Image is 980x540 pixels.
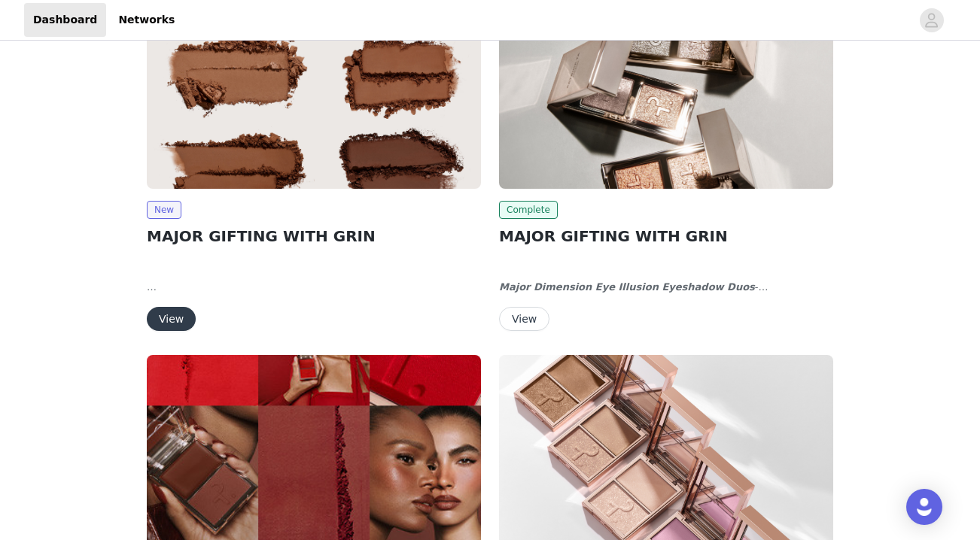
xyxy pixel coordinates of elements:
a: Networks [109,3,184,37]
a: View [499,314,549,325]
div: avatar [924,8,939,32]
div: Open Intercom Messenger [906,489,942,525]
span: Complete [499,201,558,219]
button: View [499,307,549,331]
a: View [147,314,196,325]
h2: MAJOR GIFTING WITH GRIN [147,225,481,247]
a: Dashboard [24,3,106,37]
button: View [147,307,196,331]
strong: Major Dimension Eye Illusion Eyeshadow Duos [499,281,755,293]
h2: MAJOR GIFTING WITH GRIN [499,225,833,247]
div: - [PERSON_NAME] made to stand out. It’s effortless elegance and just enough drama. With a beautif... [499,280,833,295]
span: New [147,201,181,219]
